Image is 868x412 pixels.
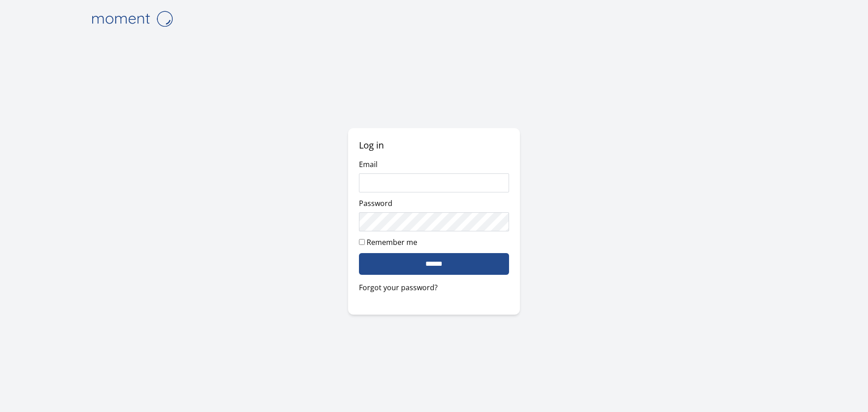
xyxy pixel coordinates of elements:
h2: Log in [359,139,509,152]
img: logo-4e3dc11c47720685a147b03b5a06dd966a58ff35d612b21f08c02c0306f2b779.png [87,7,177,30]
label: Remember me [367,237,417,247]
a: Forgot your password? [359,282,509,293]
label: Password [359,198,392,208]
label: Email [359,159,377,169]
